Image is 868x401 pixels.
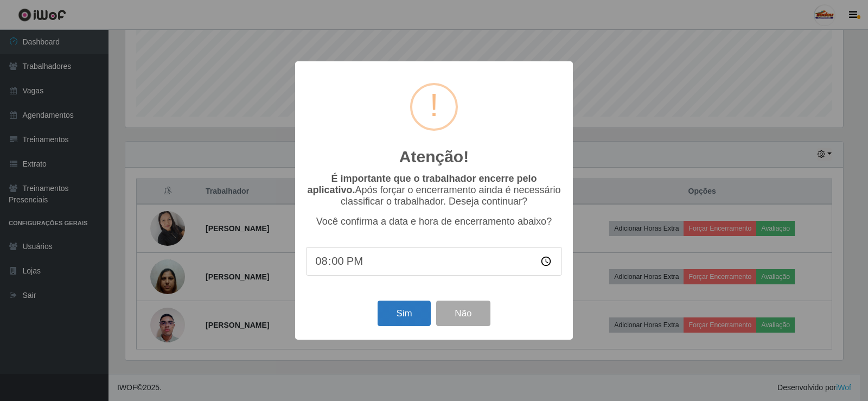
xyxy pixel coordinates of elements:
button: Sim [378,301,430,326]
h2: Atenção! [399,147,469,167]
button: Não [436,301,490,326]
b: É importante que o trabalhador encerre pelo aplicativo. [307,173,537,195]
p: Você confirma a data e hora de encerramento abaixo? [306,216,562,227]
p: Após forçar o encerramento ainda é necessário classificar o trabalhador. Deseja continuar? [306,173,562,207]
